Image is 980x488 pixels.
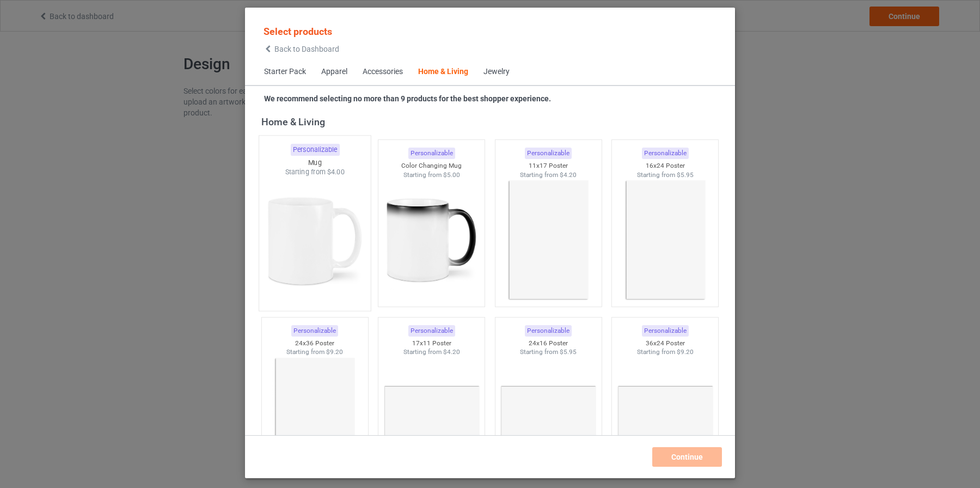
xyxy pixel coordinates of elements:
span: $4.00 [327,168,345,176]
div: Home & Living [418,66,468,77]
img: regular.jpg [264,177,366,305]
div: Personalizable [525,325,572,337]
div: 36x24 Poster [612,339,718,348]
div: Starting from [495,347,602,357]
span: Select products [264,26,332,37]
div: Home & Living [261,115,724,128]
span: $5.00 [443,171,460,179]
img: regular.jpg [616,357,714,479]
div: Color Changing Mug [378,161,485,170]
strong: We recommend selecting no more than 9 products for the best shopper experience. [264,94,551,103]
div: Starting from [612,170,718,180]
div: Personalizable [290,144,339,156]
div: 16x24 Poster [612,161,718,170]
img: regular.jpg [383,179,480,301]
div: Starting from [262,347,368,357]
div: Starting from [612,347,718,357]
div: Mug [259,158,371,167]
div: Starting from [259,168,371,177]
div: Apparel [321,66,347,77]
div: 24x16 Poster [495,339,602,348]
div: Starting from [378,170,485,180]
img: regular.jpg [266,357,364,479]
div: 17x11 Poster [378,339,485,348]
div: Personalizable [642,325,689,337]
span: $9.20 [326,348,343,356]
span: Back to Dashboard [274,45,339,53]
div: Starting from [378,347,485,357]
span: $9.20 [677,348,694,356]
img: regular.jpg [500,357,597,479]
span: $4.20 [560,171,577,179]
span: $5.95 [560,348,577,356]
div: Personalizable [408,148,455,159]
div: Personalizable [408,325,455,337]
img: regular.jpg [383,357,480,479]
img: regular.jpg [616,179,714,301]
span: Starter Pack [256,59,314,85]
div: 11x17 Poster [495,161,602,170]
div: Starting from [495,170,602,180]
div: Accessories [363,66,403,77]
div: Personalizable [642,148,689,159]
div: 24x36 Poster [262,339,368,348]
div: Personalizable [525,148,572,159]
span: $5.95 [677,171,694,179]
div: Jewelry [483,66,510,77]
div: Personalizable [291,325,338,337]
span: $4.20 [443,348,460,356]
img: regular.jpg [500,179,597,301]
